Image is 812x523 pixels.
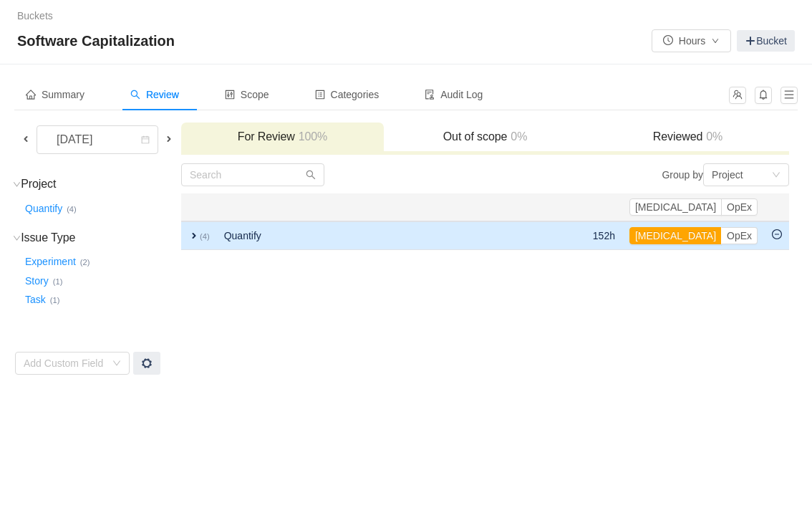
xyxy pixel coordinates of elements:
[729,87,746,104] button: icon: team
[130,90,140,100] i: icon: search
[17,10,53,21] a: Buckets
[225,89,269,100] span: Scope
[629,227,722,244] button: [MEDICAL_DATA]
[22,197,67,220] button: Quantify
[112,359,121,369] i: icon: down
[629,198,722,216] button: [MEDICAL_DATA]
[507,130,527,143] span: 0%
[702,130,722,143] span: 0%
[67,205,77,213] small: (4)
[315,89,380,100] span: Categories
[217,221,506,250] td: Quantify
[737,30,795,52] a: Bucket
[188,130,377,144] h3: For Review
[22,251,80,274] button: Experiment
[652,29,731,52] button: icon: clock-circleHoursicon: down
[712,164,743,186] div: Project
[50,296,60,304] small: (1)
[17,29,183,52] span: Software Capitalization
[26,90,36,100] i: icon: home
[22,269,53,292] button: Story
[391,130,579,144] h3: Out of scope
[772,229,782,239] i: icon: minus-circle
[181,163,324,186] input: Search
[721,227,758,244] button: OpEx
[200,232,210,241] small: (4)
[26,89,84,100] span: Summary
[306,170,316,180] i: icon: search
[13,181,21,188] i: icon: down
[755,87,772,104] button: icon: bell
[594,130,782,144] h3: Reviewed
[485,163,790,186] div: Group by
[721,198,758,216] button: OpEx
[295,130,328,143] span: 100%
[780,87,798,104] button: icon: menu
[22,289,50,312] button: Task
[225,90,235,100] i: icon: control
[53,277,63,286] small: (1)
[141,135,150,145] i: icon: calendar
[24,356,105,370] div: Add Custom Field
[22,177,180,191] h3: Project
[22,231,180,245] h3: Issue Type
[13,234,21,242] i: icon: down
[425,90,435,100] i: icon: audit
[586,221,622,250] td: 152h
[425,89,483,100] span: Audit Log
[315,90,325,100] i: icon: profile
[45,126,107,153] div: [DATE]
[772,171,780,181] i: icon: down
[130,89,179,100] span: Review
[80,258,90,267] small: (2)
[188,230,200,241] span: expand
